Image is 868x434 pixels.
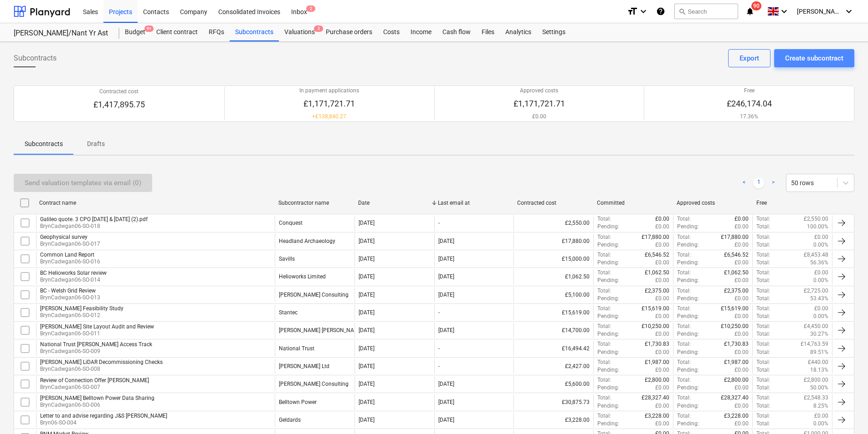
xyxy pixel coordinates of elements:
[768,177,779,188] a: Next page
[514,215,593,231] div: £2,550.00
[724,287,749,295] p: £2,375.00
[279,23,320,41] a: Valuations2
[677,251,691,259] p: Total :
[597,402,619,410] p: Pending :
[279,399,317,405] div: Belltown Power
[359,399,375,405] div: [DATE]
[677,420,699,428] p: Pending :
[642,233,669,241] p: £17,880.00
[677,233,691,241] p: Total :
[40,323,154,330] div: [PERSON_NAME] Site Layout Audit and Review
[476,23,500,41] a: Files
[40,348,152,355] p: BrynCadwgan06-SO-009
[677,366,699,374] p: Pending :
[779,6,790,17] i: keyboard_arrow_down
[814,269,828,277] p: £0.00
[438,363,440,369] div: -
[678,8,686,15] span: search
[438,256,454,262] div: [DATE]
[645,376,669,384] p: £2,800.00
[655,241,669,249] p: £0.00
[734,259,749,267] p: £0.00
[721,323,749,330] p: £10,250.00
[25,139,63,149] p: Subcontracts
[438,220,440,226] div: -
[359,381,375,387] div: [DATE]
[804,394,828,402] p: £2,548.33
[645,251,669,259] p: £6,546.52
[279,363,329,369] div: Dulas Ltd
[721,394,749,402] p: £28,327.40
[813,402,828,410] p: 8.25%
[645,358,669,366] p: £1,987.00
[756,376,770,384] p: Total :
[597,215,611,223] p: Total :
[93,88,145,96] p: Contracted cost
[514,98,565,109] p: £1,171,721.71
[438,200,510,206] div: Last email at
[359,292,375,298] div: [DATE]
[597,340,611,348] p: Total :
[438,417,454,423] div: [DATE]
[677,402,699,410] p: Pending :
[500,23,537,41] a: Analytics
[306,5,315,12] span: 2
[597,376,611,384] p: Total :
[597,412,611,420] p: Total :
[724,251,749,259] p: £6,546.52
[638,6,649,17] i: keyboard_arrow_down
[756,323,770,330] p: Total :
[40,377,149,384] div: Review of Connection Offer [PERSON_NAME]
[597,348,619,356] p: Pending :
[359,417,375,423] div: [DATE]
[810,259,828,267] p: 56.36%
[774,49,854,67] button: Create subcontract
[756,259,770,267] p: Total :
[740,52,759,64] div: Export
[801,340,828,348] p: £14,763.59
[756,233,770,241] p: Total :
[756,305,770,313] p: Total :
[734,295,749,303] p: £0.00
[40,401,154,409] p: BrynCadwgan06-SO-006
[85,139,107,149] p: Drafts
[785,52,843,64] div: Create subcontract
[359,309,375,316] div: [DATE]
[314,25,323,32] span: 2
[642,394,669,402] p: £28,327.40
[359,238,375,244] div: [DATE]
[320,23,378,41] div: Purchase orders
[756,340,770,348] p: Total :
[642,305,669,313] p: £15,619.00
[359,256,375,262] div: [DATE]
[597,287,611,295] p: Total :
[40,270,107,276] div: BC Helioworks Solar review
[804,251,828,259] p: £8,453.48
[514,251,593,267] div: £15,000.00
[597,200,669,206] div: Committed
[279,417,301,423] div: Geldards
[804,215,828,223] p: £2,550.00
[40,395,154,401] div: [PERSON_NAME] Belltown Power Data Sharing
[655,330,669,338] p: £0.00
[514,323,593,338] div: £14,700.00
[597,394,611,402] p: Total :
[677,330,699,338] p: Pending :
[655,223,669,231] p: £0.00
[438,327,454,333] div: [DATE]
[514,358,593,374] div: £2,427.00
[810,330,828,338] p: 30.27%
[438,238,454,244] div: [DATE]
[756,394,770,402] p: Total :
[677,287,691,295] p: Total :
[358,200,431,206] div: Date
[438,345,440,352] div: -
[597,305,611,313] p: Total :
[810,384,828,392] p: 50.00%
[734,215,749,223] p: £0.00
[279,273,326,280] div: Helioworks Limited
[756,358,770,366] p: Total :
[537,23,571,41] div: Settings
[405,23,437,41] a: Income
[734,330,749,338] p: £0.00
